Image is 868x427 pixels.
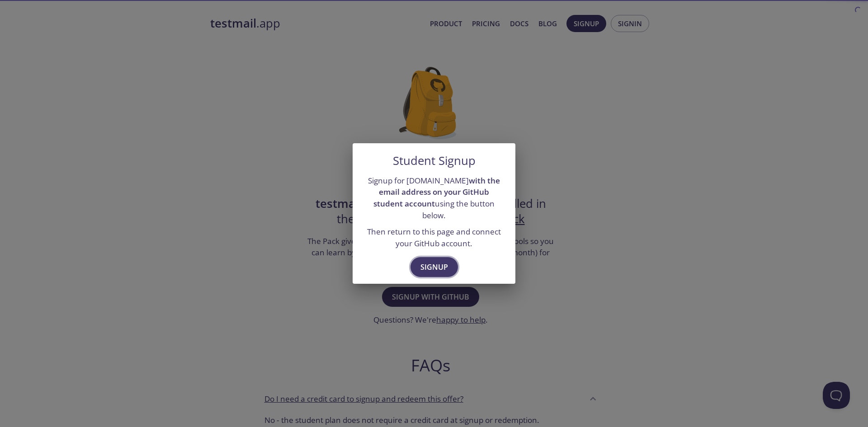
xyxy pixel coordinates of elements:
button: Signup [410,257,458,277]
strong: with the email address on your GitHub student account [373,175,500,209]
h5: Student Signup [393,154,476,168]
p: Signup for [DOMAIN_NAME] using the button below. [363,175,505,221]
span: Signup [420,261,448,273]
p: Then return to this page and connect your GitHub account. [363,226,505,249]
